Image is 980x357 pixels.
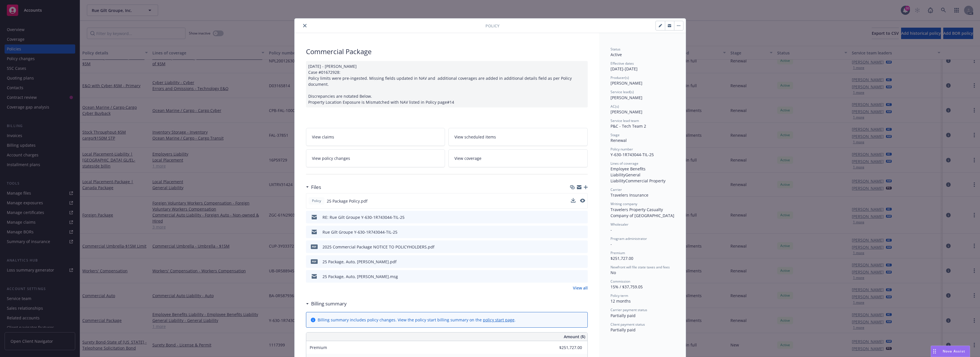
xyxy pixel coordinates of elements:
[485,23,499,29] span: Policy
[571,198,575,204] button: download file
[611,187,622,192] span: Carrier
[611,284,643,289] span: 15% / $37,759.05
[611,192,648,198] span: Travelers Insurance
[611,172,642,183] span: General Liability
[611,298,631,304] span: 12 months
[571,214,576,220] button: download file
[322,274,398,280] div: 25 Package, Auto, [PERSON_NAME].msg
[448,149,588,167] a: View coverage
[322,244,434,250] div: 2025 Commercial Package NOTICE TO POLICYHOLDERS.pdf
[322,229,397,235] div: Rue Gilt Groupe Y-630-1R743044-TIL-25
[454,155,481,161] span: View coverage
[448,128,588,146] a: View scheduled items
[611,75,629,80] span: Producer(s)
[301,22,308,29] button: close
[611,227,612,232] span: -
[611,241,612,247] span: -
[611,104,619,109] span: AC(s)
[306,183,321,191] div: Files
[312,155,350,161] span: View policy changes
[611,256,633,261] span: $251,727.00
[611,89,634,94] span: Service lead(s)
[611,147,633,152] span: Policy number
[580,214,585,220] button: preview file
[318,317,516,323] div: Billing summary includes policy changes. View the policy start billing summary on the .
[580,198,585,204] button: preview file
[943,349,965,354] span: Nova Assist
[310,345,327,350] span: Premium
[931,346,938,357] div: Drag to move
[571,274,576,280] button: download file
[312,134,334,140] span: View claims
[322,259,397,265] div: 25 Package, Auto, [PERSON_NAME].pdf
[311,198,322,203] span: Policy
[611,61,634,66] span: Effective dates
[611,138,627,143] span: Renewal
[306,128,445,146] a: View claims
[611,61,674,72] div: [DATE] - [DATE]
[611,207,674,218] span: Travelers Property Casualty Company of [GEOGRAPHIC_DATA]
[573,285,588,291] a: View all
[306,300,347,307] div: Billing summary
[611,166,647,178] span: Employee Benefits Liability
[611,265,670,270] span: Newfront will file state taxes and fees
[311,300,347,307] h3: Billing summary
[625,178,665,183] span: Commercial Property
[611,222,628,227] span: Wholesaler
[580,259,585,265] button: preview file
[611,47,620,52] span: Status
[483,317,514,323] a: policy start page
[306,47,588,56] div: Commercial Package
[611,313,636,318] span: Partially paid
[611,80,642,86] span: [PERSON_NAME]
[571,244,576,250] button: download file
[611,118,639,123] span: Service lead team
[311,259,318,264] span: pdf
[311,244,318,249] span: pdf
[611,132,620,137] span: Stage
[611,109,642,115] span: [PERSON_NAME]
[611,161,638,166] span: Lines of coverage
[611,250,625,255] span: Premium
[306,61,588,107] div: [DATE] - [PERSON_NAME] Case #01672928: Policy limits were pre-ingested. Missing fields updated in...
[611,152,654,157] span: Y-630-1R743044-TIL-25
[611,293,628,298] span: Policy term
[580,199,585,203] button: preview file
[311,183,321,191] h3: Files
[611,279,630,284] span: Commission
[571,198,575,203] button: download file
[454,134,496,140] span: View scheduled items
[580,244,585,250] button: preview file
[611,201,637,206] span: Writing company
[571,229,576,235] button: download file
[611,322,645,327] span: Client payment status
[611,123,646,129] span: P&C - Tech Team 2
[322,214,405,220] div: RE: Rue Gilt Groupe Y-630-1R743044-TIL-25
[611,270,616,275] span: No
[571,259,576,265] button: download file
[931,346,970,357] button: Nova Assist
[327,198,367,204] span: 25 Package Policy.pdf
[564,334,585,340] span: Amount ($)
[611,95,642,100] span: [PERSON_NAME]
[580,274,585,280] button: preview file
[611,327,636,332] span: Partially paid
[611,236,647,241] span: Program administrator
[306,149,445,167] a: View policy changes
[580,229,585,235] button: preview file
[611,52,622,57] span: Active
[548,343,585,352] input: 0.00
[611,307,647,312] span: Carrier payment status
